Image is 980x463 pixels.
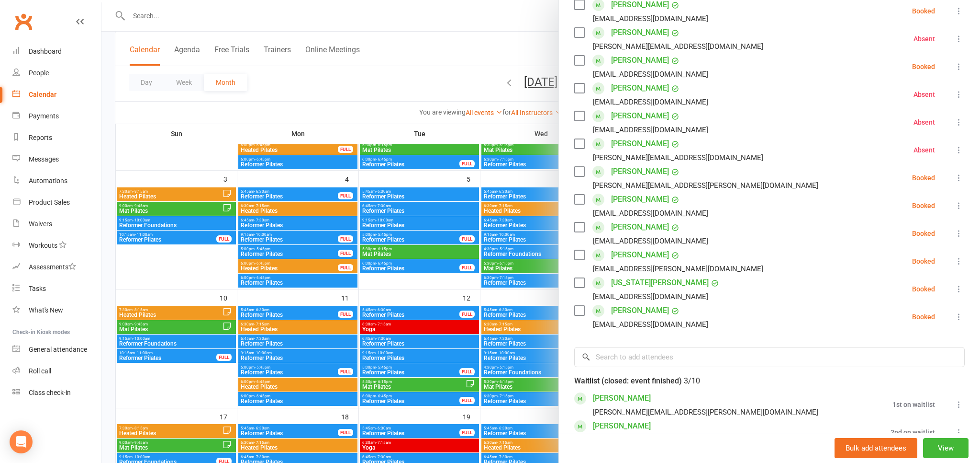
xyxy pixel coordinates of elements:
div: Booked [912,258,935,265]
div: Dashboard [29,47,62,55]
a: [PERSON_NAME] [611,247,669,263]
a: Product Sales [12,192,101,213]
div: Waivers [29,220,52,228]
a: What's New [12,300,101,321]
a: Roll call [12,360,101,382]
div: Booked [912,8,935,14]
div: Waitlist [574,374,700,388]
a: [PERSON_NAME] [611,303,669,318]
a: Clubworx [11,10,35,34]
div: Reports [29,134,52,141]
div: Roll call [29,367,51,375]
a: [PERSON_NAME] [593,418,651,434]
a: [US_STATE][PERSON_NAME] [611,275,709,290]
input: Search to add attendees [574,347,965,367]
div: [PERSON_NAME][EMAIL_ADDRESS][DOMAIN_NAME] [593,151,763,164]
div: [EMAIL_ADDRESS][DOMAIN_NAME] [593,124,708,136]
div: 3/10 [684,374,700,388]
a: Automations [12,170,101,192]
a: Workouts [12,235,101,256]
div: Messages [29,155,59,163]
div: General attendance [29,346,87,353]
a: General attendance kiosk mode [12,339,101,360]
a: [PERSON_NAME] [611,108,669,124]
button: View [923,438,969,458]
a: Assessments [12,256,101,278]
div: Class check-in [29,389,71,396]
div: Absent [913,147,935,153]
div: People [29,69,49,77]
div: [PERSON_NAME][EMAIL_ADDRESS][DOMAIN_NAME] [593,40,763,53]
a: [PERSON_NAME] [611,164,669,179]
span: (closed: event finished) [601,376,682,385]
a: [PERSON_NAME] [611,136,669,151]
a: People [12,62,101,84]
a: [PERSON_NAME] [611,220,669,235]
div: Payments [29,112,59,120]
div: [PERSON_NAME][EMAIL_ADDRESS][PERSON_NAME][DOMAIN_NAME] [593,406,818,418]
a: Class kiosk mode [12,382,101,404]
div: Automations [29,177,67,185]
div: [PERSON_NAME][EMAIL_ADDRESS][PERSON_NAME][DOMAIN_NAME] [593,179,818,192]
div: Calendar [29,91,56,98]
div: Absent [913,35,935,42]
a: Reports [12,127,101,149]
div: [EMAIL_ADDRESS][DOMAIN_NAME] [593,68,708,81]
a: Payments [12,105,101,127]
div: [EMAIL_ADDRESS][DOMAIN_NAME] [593,12,708,25]
div: [EMAIL_ADDRESS][DOMAIN_NAME] [593,207,708,220]
a: [PERSON_NAME] [611,53,669,68]
div: Assessments [29,263,76,271]
a: Dashboard [12,41,101,62]
div: Open Intercom Messenger [10,430,33,453]
a: [PERSON_NAME] [593,391,651,406]
button: Bulk add attendees [835,438,917,458]
a: [PERSON_NAME] [611,81,669,96]
div: What's New [29,306,63,314]
a: Messages [12,149,101,170]
div: Booked [912,230,935,237]
div: 2nd on waitlist [891,429,935,436]
div: Booked [912,174,935,181]
a: [PERSON_NAME] [611,25,669,40]
div: Booked [912,313,935,320]
div: Booked [912,286,935,292]
div: Absent [913,91,935,98]
div: Tasks [29,285,46,292]
div: 1st on waitlist [892,401,935,408]
a: Tasks [12,278,101,300]
div: Workouts [29,242,57,249]
div: Booked [912,63,935,70]
div: Booked [912,202,935,209]
div: Product Sales [29,198,70,206]
a: [PERSON_NAME] [611,192,669,207]
div: [EMAIL_ADDRESS][DOMAIN_NAME] [593,96,708,108]
div: [EMAIL_ADDRESS][DOMAIN_NAME] [593,290,708,303]
div: [EMAIL_ADDRESS][DOMAIN_NAME] [593,235,708,247]
a: Calendar [12,84,101,105]
div: [EMAIL_ADDRESS][DOMAIN_NAME] [593,318,708,331]
div: Absent [913,119,935,126]
a: Waivers [12,213,101,235]
div: [EMAIL_ADDRESS][PERSON_NAME][DOMAIN_NAME] [593,263,763,275]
